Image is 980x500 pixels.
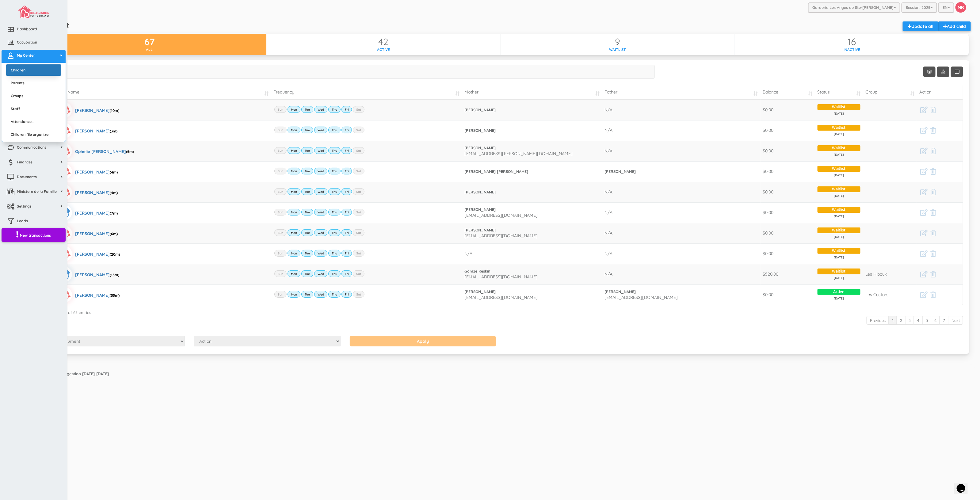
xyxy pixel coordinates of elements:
[57,143,134,159] a: Ophelie [PERSON_NAME](5m)
[6,129,61,140] a: Children file organizer
[602,223,761,243] td: N/A
[940,316,948,325] a: 7
[602,182,761,202] td: N/A
[863,264,917,284] td: Les Hiboux
[75,205,118,220] div: [PERSON_NAME]
[328,127,341,133] label: Thu
[274,188,287,195] label: Sun
[938,21,971,31] a: Add child
[110,170,118,174] span: (4m)
[110,211,118,216] span: (7m)
[818,186,861,192] span: Waitlist
[301,229,313,236] label: Tue
[38,65,655,79] input: Search...
[110,231,118,236] span: (6m)
[605,289,758,295] a: [PERSON_NAME]
[464,151,573,156] span: [EMAIL_ADDRESS][PERSON_NAME][DOMAIN_NAME]
[353,270,364,277] label: Sat
[464,107,600,113] a: [PERSON_NAME]
[314,147,327,154] label: Wed
[605,169,758,174] a: [PERSON_NAME]
[20,233,51,238] span: New transactions
[301,270,313,277] label: Tue
[57,246,120,261] a: [PERSON_NAME](20m)
[17,26,37,32] span: Dashboard
[353,106,364,113] label: Sat
[931,316,940,325] a: 6
[6,90,61,101] a: Groups
[818,248,861,254] span: Waitlist
[353,188,364,195] label: Sat
[301,291,313,298] label: Tue
[761,85,815,100] td: Balance: activate to sort column ascending
[32,371,109,376] strong: Copyright © Bellegestion [DATE]-[DATE]
[17,189,57,194] span: Ministere de la Famille
[314,270,327,277] label: Wed
[17,145,46,150] span: Communications
[761,243,815,264] td: $0.00
[75,267,119,282] div: [PERSON_NAME]
[464,227,600,233] a: [PERSON_NAME]
[914,316,923,325] a: 4
[288,291,300,298] label: Mon
[266,47,500,52] div: Active
[922,316,931,325] a: 5
[353,127,364,133] label: Sat
[602,100,761,120] td: N/A
[917,85,963,100] td: Action
[288,270,300,277] label: Mon
[818,153,861,157] span: [DATE]
[353,168,364,174] label: Sat
[57,205,118,220] a: [PERSON_NAME](7m)
[301,250,313,257] label: Tue
[288,188,300,195] label: Mon
[32,47,266,52] div: All
[867,316,889,325] a: Previous
[314,209,327,216] label: Wed
[818,235,861,239] span: [DATE]
[328,106,341,113] label: Thu
[2,23,66,36] a: Dashboard
[17,174,37,179] span: Documents
[274,209,287,216] label: Sun
[2,186,66,199] a: Ministere de la Famille
[761,161,815,182] td: $0.00
[341,168,352,174] label: Fri
[605,295,678,300] span: [EMAIL_ADDRESS][DOMAIN_NAME]
[602,141,761,161] td: N/A
[18,6,49,18] img: image
[57,226,118,241] a: [PERSON_NAME](6m)
[2,142,66,155] a: Communications
[2,200,66,214] a: Settings
[353,229,364,236] label: Sat
[288,168,300,174] label: Mon
[2,171,66,184] a: Documents
[602,264,761,284] td: N/A
[110,190,118,195] span: (4m)
[110,129,117,133] span: (3m)
[818,214,861,219] span: [DATE]
[301,147,313,154] label: Tue
[818,289,861,295] span: Active
[761,120,815,141] td: $0.00
[57,123,117,138] a: [PERSON_NAME](3m)
[863,85,917,100] td: Group: activate to sort column ascending
[328,229,341,236] label: Thu
[57,164,118,179] a: [PERSON_NAME](4m)
[2,156,66,170] a: Finances
[301,168,313,174] label: Tue
[341,188,352,195] label: Fri
[301,127,313,133] label: Tue
[288,147,300,154] label: Mon
[462,85,602,100] td: Mother: activate to sort column ascending
[464,169,600,174] a: [PERSON_NAME] [PERSON_NAME]
[2,50,66,63] a: My Center
[761,223,815,243] td: $0.00
[602,120,761,141] td: N/A
[6,77,61,89] a: Parents
[464,212,538,218] span: [EMAIL_ADDRESS][DOMAIN_NAME]
[274,229,287,236] label: Sun
[353,291,364,298] label: Sat
[818,132,861,136] span: [DATE]
[301,106,313,113] label: Tue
